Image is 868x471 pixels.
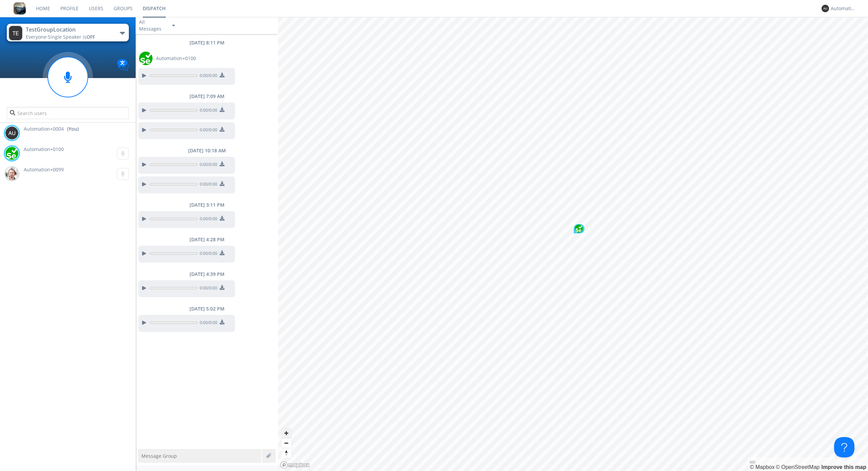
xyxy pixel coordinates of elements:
[281,448,291,458] span: Reset bearing to north
[136,147,278,154] div: [DATE] 10:18 AM
[573,223,585,234] div: Map marker
[136,202,278,208] div: [DATE] 3:11 PM
[26,34,102,40] div: Everyone ·
[197,162,217,169] span: 0:00 / 0:00
[220,216,224,221] img: download media button
[280,461,310,469] a: Mapbox logo
[26,26,102,34] div: TestGroupLocation
[136,93,278,100] div: [DATE] 7:09 AM
[136,305,278,312] div: [DATE] 5:02 PM
[7,107,129,119] input: Search users
[139,19,166,32] div: All Messages
[776,464,820,470] a: OpenStreetMap
[750,464,774,470] a: Mapbox
[7,24,129,41] button: TestGroupLocationEveryone·Single Speaker isOFF
[834,437,854,457] iframe: Toggle Customer Support
[5,126,19,140] img: 373638.png
[278,17,868,471] canvas: Map
[197,285,217,293] span: 0:00 / 0:00
[281,428,291,438] button: Zoom in
[220,162,224,166] img: download media button
[24,146,64,152] span: Automation+0100
[575,225,583,233] img: 1d6f5aa125064724806496497f14335c
[220,320,224,324] img: download media button
[139,52,153,65] img: 1d6f5aa125064724806496497f14335c
[831,5,856,12] div: Automation+0004
[281,448,291,458] button: Reset bearing to north
[136,271,278,278] div: [DATE] 4:39 PM
[197,127,217,134] span: 0:00 / 0:00
[197,181,217,189] span: 0:00 / 0:00
[220,127,224,132] img: download media button
[281,438,291,448] button: Zoom out
[220,250,224,255] img: download media button
[24,166,64,173] span: Automation+0099
[220,181,224,186] img: download media button
[172,25,175,26] img: caret-down-sm.svg
[5,147,19,160] img: 1d6f5aa125064724806496497f14335c
[197,216,217,223] span: 0:00 / 0:00
[220,107,224,112] img: download media button
[197,107,217,115] span: 0:00 / 0:00
[136,39,278,46] div: [DATE] 8:11 PM
[822,464,866,470] a: Map feedback
[136,236,278,243] div: [DATE] 4:28 PM
[156,55,196,62] span: Automation+0100
[14,2,26,15] img: 8ff700cf5bab4eb8a436322861af2272
[220,73,224,77] img: download media button
[117,59,129,71] img: Translation enabled
[197,320,217,327] span: 0:00 / 0:00
[197,250,217,258] span: 0:00 / 0:00
[9,26,22,40] img: 373638.png
[822,5,829,12] img: 373638.png
[197,73,217,80] span: 0:00 / 0:00
[86,34,95,40] span: OFF
[220,285,224,290] img: download media button
[67,126,79,132] div: (You)
[48,34,95,40] span: Single Speaker is
[281,438,291,448] span: Zoom out
[24,126,64,132] span: Automation+0004
[5,167,19,181] img: 188aebdfe36046648fc345ac6d114d07
[750,461,755,463] button: Toggle attribution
